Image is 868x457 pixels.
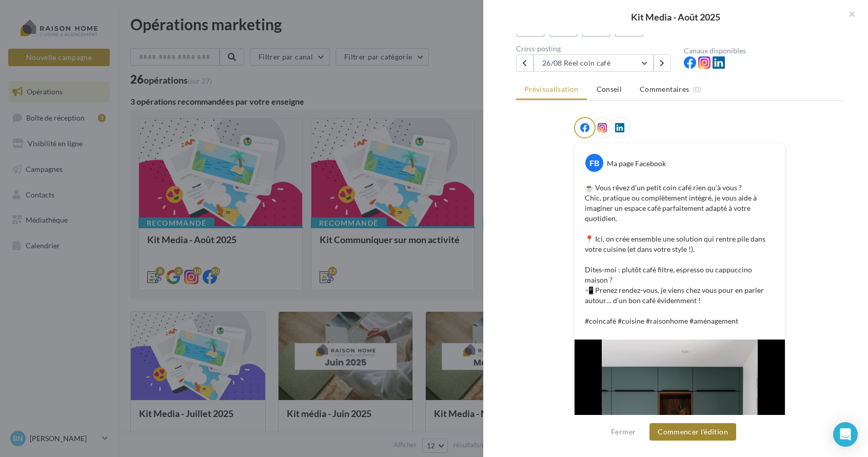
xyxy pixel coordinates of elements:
[607,158,666,169] div: Ma page Facebook
[684,47,843,54] div: Canaux disponibles
[597,85,622,93] span: Conseil
[649,423,736,441] button: Commencer l'édition
[534,54,654,72] button: 26/08 Réel coin café
[607,426,640,438] button: Fermer
[640,84,689,94] span: Commentaires
[585,154,603,172] div: FB
[585,183,775,326] p: ☕ Vous rêvez d’un petit coin café rien qu’à vous ? Chic, pratique ou complètement intégré, je vou...
[500,12,852,22] div: Kit Media - Août 2025
[693,85,702,93] span: (0)
[516,45,676,52] div: Cross-posting
[833,422,858,447] div: Open Intercom Messenger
